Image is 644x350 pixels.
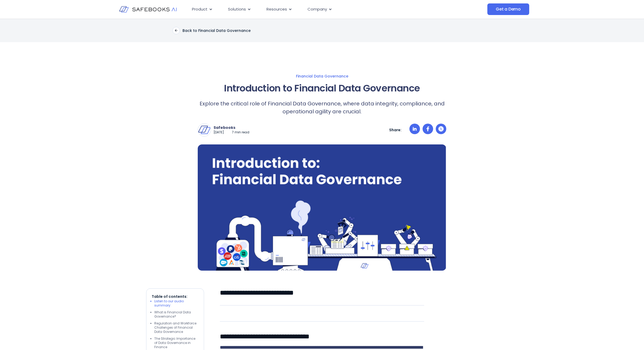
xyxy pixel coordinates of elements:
nav: Menu [188,4,435,14]
li: The Strategic Importance of Data Governance in Finance [154,337,199,349]
li: Regulation and Workforce Challenges of Financial Data Governance [154,321,199,334]
div: Menu Toggle [188,4,435,14]
p: Back to Financial Data Governance [182,28,251,33]
p: Table of contents: [152,294,199,299]
li: Listen to our audio summary: [154,299,199,308]
a: Financial Data Governance [146,74,498,79]
li: What is Financial Data Governance? [154,310,199,319]
span: Get a Demo [496,7,521,12]
span: Company [308,6,327,12]
a: Get a Demo [487,3,529,15]
p: 7 min read [232,130,249,135]
p: Share: [389,128,402,132]
p: Safebooks [214,125,249,130]
span: Product [192,6,207,12]
a: Back to Financial Data Governance [172,27,251,34]
p: [DATE] [214,130,224,135]
h1: Introduction to Financial Data Governance [198,81,446,95]
img: an image of a computer screen with the words,'an overview to financial data [198,144,446,271]
span: Solutions [228,6,246,12]
span: Resources [266,6,287,12]
p: Explore the critical role of Financial Data Governance, where data integrity, compliance, and ope... [198,100,446,115]
img: Safebooks [198,124,211,136]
